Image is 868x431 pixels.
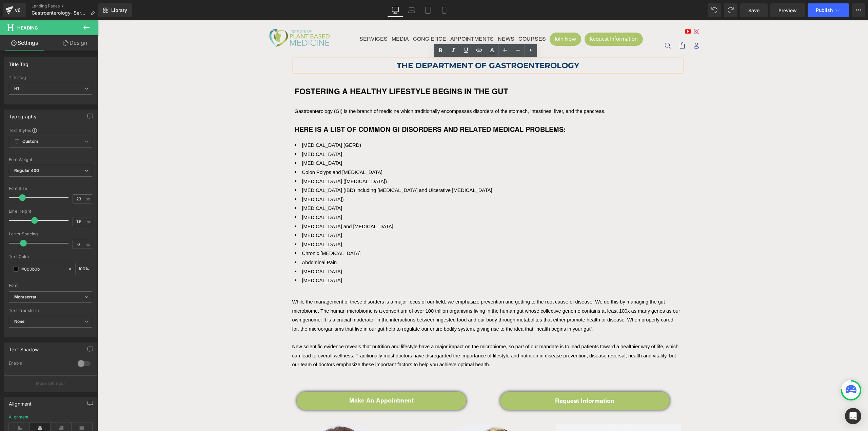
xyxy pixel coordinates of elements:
[402,371,572,390] a: Request Information
[294,16,311,22] span: MEDIA
[350,13,398,24] a: APPOINTMENTS
[9,58,29,67] div: Title Tag
[21,265,65,273] input: Color
[9,75,92,80] div: Title Tag
[204,212,244,218] span: [MEDICAL_DATA]
[778,7,797,14] span: Preview
[9,308,92,313] div: Text Transform
[204,194,244,200] span: [MEDICAL_DATA]
[724,3,737,17] button: Redo
[197,66,410,76] b: FOSTERING A HEALTHY LIFESTYLE BEGINS IN THE GUT
[352,16,396,22] span: APPOINTMENTS
[14,319,25,324] b: None
[403,3,420,17] a: Laptop
[9,157,92,162] div: Font Weight
[9,186,92,191] div: Font Size
[292,13,313,24] a: MEDIA
[299,40,481,50] strong: THE DEPARTMENT OF GASTROENTEROLOGY
[85,197,91,201] span: px
[9,415,29,419] div: Alignment
[420,3,436,17] a: Tablet
[852,3,865,17] button: More
[816,7,833,13] span: Publish
[418,13,450,24] a: COURSES
[770,3,805,17] a: Preview
[14,294,36,300] i: Montserrat
[204,176,246,182] span: [MEDICAL_DATA])
[36,380,63,387] p: More settings
[111,7,127,13] span: Library
[452,12,483,25] button: Join Now
[9,209,92,214] div: Line Height
[452,15,483,22] a: Join Now
[22,139,38,144] b: Custom
[4,375,97,391] button: More settings
[194,324,582,347] span: New scientific evidence reveals that nutrition and lifestyle have a major impact on the microbiom...
[204,221,244,227] span: [MEDICAL_DATA]
[204,131,244,137] span: [MEDICAL_DATA]
[204,230,263,236] span: Chronic [MEDICAL_DATA]
[9,128,92,133] div: Text Styles
[457,377,516,384] span: Request Information
[251,377,316,383] span: Make An Appointment
[9,110,37,119] div: Typography
[708,3,721,17] button: Undo
[197,105,468,113] b: HERE IS A LIST OF COMMON GI DISORDERS AND RELATED MEDICAL PROBLEMS:
[487,12,545,25] button: Request Information
[76,263,92,275] div: %
[261,16,290,22] span: SERVICES
[315,16,348,22] span: CONCIERGE
[9,232,92,236] div: Letter Spacing
[197,88,508,94] span: Gastroenterology (GI) is the branch of medicine which traditionally encompasses disorders of the ...
[14,6,22,15] div: v6
[199,371,368,390] a: Make An Appointment
[387,3,403,17] a: Desktop
[204,257,244,263] span: [MEDICAL_DATA]
[14,168,39,173] b: Regular 400
[9,283,92,288] div: Font
[32,10,88,16] span: Gastroenterology- Service
[51,35,100,51] a: Design
[194,279,584,311] span: While the management of these disorders is a major focus of our field, we emphasize prevention an...
[204,158,289,164] span: [MEDICAL_DATA] ([MEDICAL_DATA])
[436,3,452,17] a: Mobile
[204,203,295,209] span: [MEDICAL_DATA] and [MEDICAL_DATA]
[32,3,101,9] a: Landing Pages
[204,122,263,128] span: [MEDICAL_DATA] (GERD)
[17,25,38,31] span: Heading
[204,140,244,145] span: [MEDICAL_DATA]
[98,3,132,17] a: New Library
[400,16,416,22] span: NEWS
[398,13,418,24] a: NEWS
[14,86,19,91] b: H1
[808,3,849,17] button: Publish
[9,254,92,259] div: Text Color
[204,185,244,191] span: [MEDICAL_DATA]
[3,3,26,17] a: v6
[748,7,759,14] span: Save
[204,239,239,245] span: Abdominal Pain
[204,167,394,173] span: [MEDICAL_DATA] (IBD) including [MEDICAL_DATA] and Ulcerative [MEDICAL_DATA]
[204,149,284,155] span: Colon Polyps and [MEDICAL_DATA]
[9,397,32,407] div: Alignment
[9,360,71,368] div: Enable
[204,249,244,254] span: [MEDICAL_DATA]
[257,13,292,24] a: SERVICES
[9,343,39,352] div: Text Shadow
[420,16,448,22] span: COURSES
[85,219,91,224] span: em
[85,242,91,247] span: px
[313,13,350,24] a: CONCIERGE
[845,408,861,424] div: Open Intercom Messenger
